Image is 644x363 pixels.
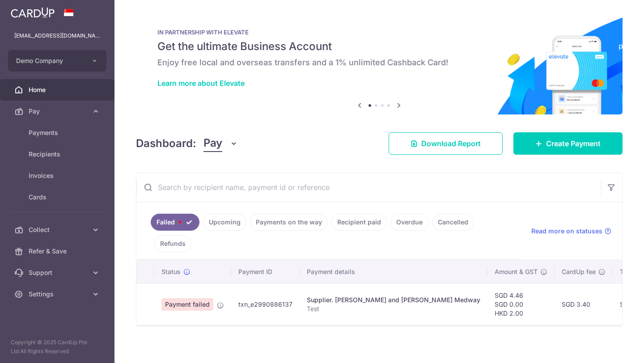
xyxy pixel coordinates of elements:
th: Payment details [300,260,487,283]
span: Home [29,85,88,94]
span: Create Payment [546,138,601,149]
span: Refer & Save [29,247,88,256]
span: Demo Company [16,56,82,65]
a: Upcoming [203,214,246,231]
a: Failed [151,214,199,231]
span: Payments [29,128,88,137]
h4: Dashboard: [136,135,196,152]
span: Cards [29,193,88,202]
a: Create Payment [513,132,623,155]
a: Read more on statuses [531,227,611,236]
h6: Enjoy free local and overseas transfers and a 1% unlimited Cashback Card! [157,57,601,68]
span: Pay [29,107,88,116]
a: Cancelled [432,214,474,231]
span: CardUp fee [562,267,596,276]
p: IN PARTNERSHIP WITH ELEVATE [157,29,601,36]
span: Amount & GST [495,267,538,276]
th: Payment ID [231,260,300,283]
td: SGD 3.40 [555,283,613,325]
img: Renovation banner [136,14,623,114]
td: txn_e2990886137 [231,283,300,325]
button: Demo Company [8,50,106,72]
span: Settings [29,290,88,299]
span: Recipients [29,150,88,159]
span: Collect [29,225,88,234]
span: Help [21,6,39,14]
span: Payment failed [161,298,213,311]
p: [EMAIL_ADDRESS][DOMAIN_NAME] [14,31,100,40]
td: SGD 4.46 SGD 0.00 HKD 2.00 [487,283,555,325]
span: Status [161,267,181,276]
span: Pay [203,135,222,152]
h5: Get the ultimate Business Account [157,39,601,54]
a: Recipient paid [331,214,387,231]
a: Learn more about Elevate [157,79,245,88]
img: CardUp [11,7,55,18]
button: Pay [203,135,238,152]
span: Support [29,268,88,277]
div: Supplier. [PERSON_NAME] and [PERSON_NAME] Medway [307,295,480,304]
span: Read more on statuses [531,227,602,236]
span: Invoices [29,171,88,180]
a: Refunds [154,235,191,252]
span: Download Report [421,138,481,149]
p: Test [307,304,480,313]
a: Overdue [390,214,428,231]
input: Search by recipient name, payment id or reference [136,173,601,202]
a: Download Report [389,132,503,155]
a: Payments on the way [250,214,328,231]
